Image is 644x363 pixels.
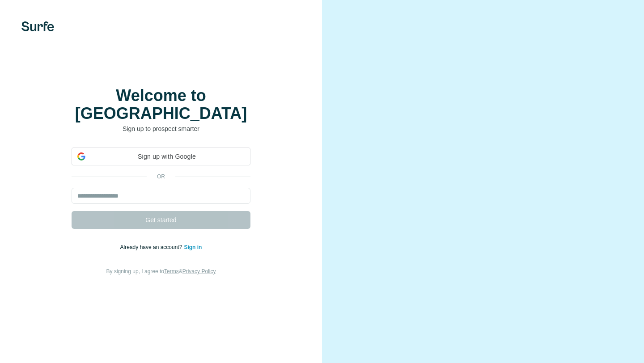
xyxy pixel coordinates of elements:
span: By signing up, I agree to & [106,268,216,274]
p: Sign up to prospect smarter [72,124,250,133]
span: Sign up with Google [89,152,245,161]
a: Privacy Policy [182,268,216,274]
img: Surfe's logo [21,21,54,31]
span: Already have an account? [120,244,184,250]
a: Sign in [184,244,202,250]
p: or [147,173,175,181]
h1: Welcome to [GEOGRAPHIC_DATA] [72,87,250,122]
div: Sign up with Google [72,148,250,165]
a: Terms [164,268,179,274]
